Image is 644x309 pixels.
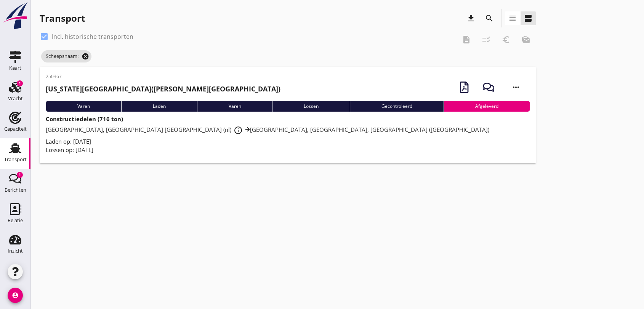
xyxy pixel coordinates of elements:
[46,84,151,93] strong: [US_STATE][GEOGRAPHIC_DATA]
[46,138,91,145] span: Laden op: [DATE]
[8,96,23,101] div: Vracht
[505,77,527,98] i: more_horiz
[52,33,133,40] label: Incl. historische transporten
[444,101,530,112] div: Afgeleverd
[4,157,27,162] div: Transport
[197,101,272,112] div: Varen
[46,126,489,133] span: [GEOGRAPHIC_DATA], [GEOGRAPHIC_DATA] [GEOGRAPHIC_DATA] (nl) [GEOGRAPHIC_DATA], [GEOGRAPHIC_DATA],...
[46,146,93,154] span: Lossen op: [DATE]
[524,14,533,23] i: view_agenda
[9,66,21,70] div: Kaart
[2,2,29,30] img: logo-small.a267ee39.svg
[8,248,23,253] div: Inzicht
[46,115,123,123] strong: Constructiedelen (716 ton)
[46,101,121,112] div: Varen
[8,218,23,223] div: Relatie
[466,14,476,23] i: download
[8,288,23,303] i: account_circle
[4,126,27,131] div: Capaciteit
[350,101,444,112] div: Gecontroleerd
[17,172,23,178] div: 1
[82,53,89,60] i: cancel
[485,14,494,23] i: search
[40,12,85,24] div: Transport
[5,187,26,192] div: Berichten
[41,50,91,62] span: Scheepsnaam:
[46,84,280,94] h2: ([PERSON_NAME][GEOGRAPHIC_DATA])
[40,67,536,163] a: 250367[US_STATE][GEOGRAPHIC_DATA]([PERSON_NAME][GEOGRAPHIC_DATA])VarenLadenVarenLossenGecontrolee...
[17,80,23,86] div: 1
[508,14,517,23] i: view_headline
[121,101,197,112] div: Laden
[46,73,280,80] p: 250367
[234,126,243,135] i: info_outline
[272,101,350,112] div: Lossen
